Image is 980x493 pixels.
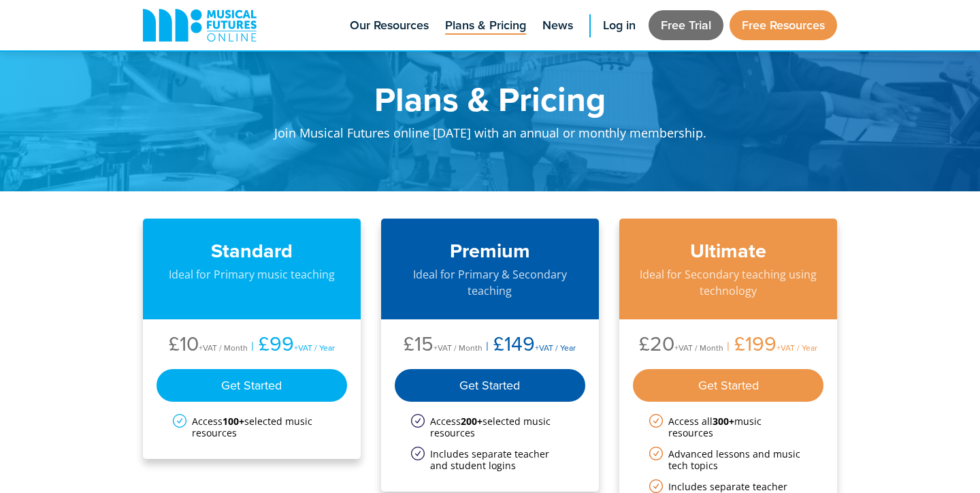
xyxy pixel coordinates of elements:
[535,342,576,353] span: +VAT / Year
[157,239,347,263] h3: Standard
[350,16,429,35] span: Our Resources
[649,448,807,471] li: Advanced lessons and music tech topics
[395,369,585,402] div: Get Started
[649,10,723,40] a: Free Trial
[434,342,483,353] span: +VAT / Month
[542,16,573,35] span: News
[223,415,244,428] strong: 100+
[395,266,585,299] p: Ideal for Primary & Secondary teaching
[603,16,636,35] span: Log in
[157,266,347,283] p: Ideal for Primary music teaching
[157,369,347,402] div: Get Started
[225,116,755,157] p: Join Musical Futures online [DATE] with an annual or monthly membership.
[649,415,807,439] li: Access all music resources
[483,333,576,358] li: £149
[404,333,483,358] li: £15
[777,342,817,353] span: +VAT / Year
[633,239,823,263] h3: Ultimate
[199,342,248,353] span: +VAT / Month
[395,239,585,263] h3: Premium
[248,333,335,358] li: £99
[445,16,526,35] span: Plans & Pricing
[461,415,483,428] strong: 200+
[730,10,837,40] a: Free Resources
[639,333,723,358] li: £20
[411,448,569,471] li: Includes separate teacher and student logins
[633,266,823,299] p: Ideal for Secondary teaching using technology
[225,82,755,116] h1: Plans & Pricing
[633,369,823,402] div: Get Started
[411,415,569,439] li: Access selected music resources
[723,333,817,358] li: £199
[169,333,248,358] li: £10
[674,342,723,353] span: +VAT / Month
[294,342,335,353] span: +VAT / Year
[173,415,331,439] li: Access selected music resources
[713,415,734,428] strong: 300+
